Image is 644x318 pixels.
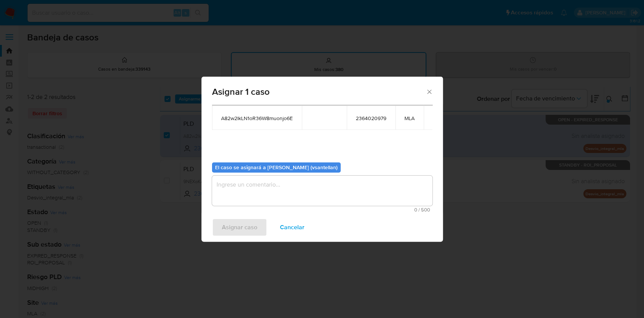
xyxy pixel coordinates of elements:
span: 2364020979 [356,115,386,122]
span: Cancelar [280,219,304,236]
button: Cerrar ventana [426,88,432,95]
span: Asignar 1 caso [212,87,426,96]
b: El caso se asignará a [PERSON_NAME] (vsantellan) [215,164,338,171]
button: Cancelar [270,218,314,236]
div: assign-modal [201,77,443,242]
span: MLA [404,115,415,122]
span: Máximo 500 caracteres [214,207,430,212]
span: A82w2IkLN1oR36W8muonjo6E [221,115,293,122]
